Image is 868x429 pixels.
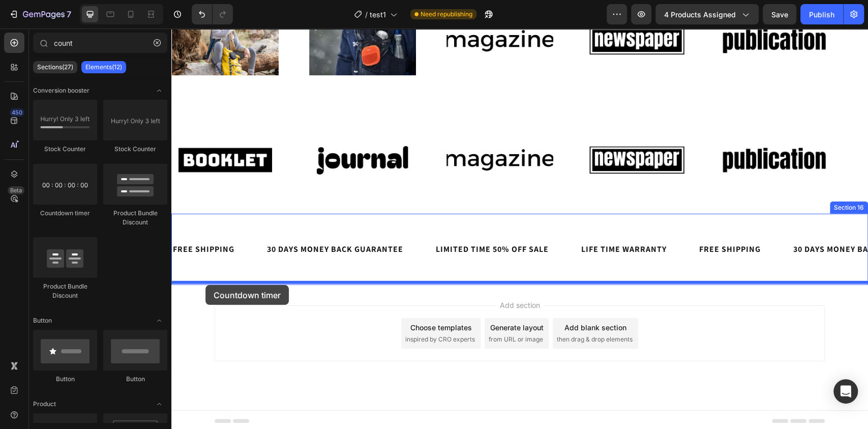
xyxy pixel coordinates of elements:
iframe: To enrich screen reader interactions, please activate Accessibility in Grammarly extension settings [171,28,868,429]
div: Button [33,375,97,384]
span: Toggle open [151,82,167,99]
span: Save [771,10,788,19]
div: Button [103,375,167,384]
div: Product Bundle Discount [33,282,97,300]
span: Button [33,316,52,325]
span: / [365,9,368,20]
button: Publish [800,4,843,24]
div: Stock Counter [33,145,97,154]
button: Save [763,4,796,24]
div: Publish [809,9,834,20]
input: Search Sections & Elements [33,33,167,53]
p: 7 [67,8,71,20]
button: 4 products assigned [655,4,759,24]
span: Need republishing [421,10,472,19]
span: Conversion booster [33,86,89,95]
div: 450 [10,108,24,117]
div: Product Bundle Discount [103,209,167,227]
p: Sections(27) [37,63,73,71]
span: Toggle open [151,396,167,412]
p: Elements(12) [85,63,122,71]
div: Undo/Redo [192,4,233,24]
div: Stock Counter [103,145,167,154]
span: Toggle open [151,312,167,329]
div: Open Intercom Messenger [833,379,858,404]
div: Countdown timer [33,209,97,218]
div: Beta [8,186,24,194]
span: test1 [370,9,386,20]
span: Product [33,399,56,409]
span: 4 products assigned [664,9,736,20]
button: 7 [4,4,76,24]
